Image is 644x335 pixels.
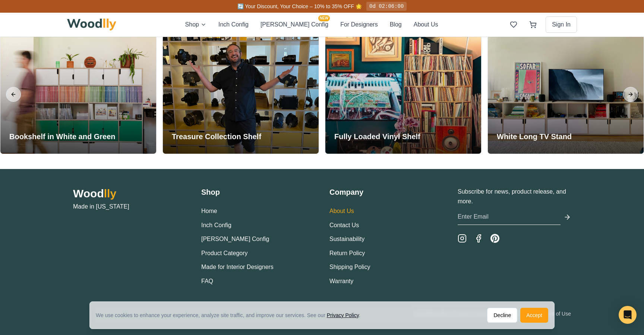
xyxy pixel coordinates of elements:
h2: Wood [73,187,186,200]
a: Pinterest [490,234,499,243]
p: Subscribe for news, product release, and more. [458,187,571,206]
a: Facebook [474,234,483,243]
h3: White Long TV Stand [497,131,572,142]
a: Home [201,208,217,214]
a: Return Policy [329,250,365,256]
button: [PERSON_NAME] Config [201,234,269,244]
button: Inch Config [201,220,231,230]
a: Product Category [201,250,248,256]
a: Instagram [458,234,467,243]
button: Inch Config [218,20,249,29]
button: Blog [390,20,402,29]
h3: Bookshelf in White and Green [9,131,115,142]
a: FAQ [201,278,213,284]
h3: Fully Loaded Vinyl Shelf [334,131,420,142]
button: [PERSON_NAME] ConfigNEW [261,20,328,29]
a: Made for Interior Designers [201,264,274,270]
a: Warranty [329,278,353,284]
button: Sign In [546,16,577,33]
button: Shop [185,20,206,29]
div: 0d 02:06:00 [366,2,407,11]
a: Shipping Policy [329,264,370,270]
input: Enter Email [458,209,561,225]
span: 🔄 Your Discount, Your Choice – 10% to 35% OFF 🌟 [237,3,362,9]
div: Open Intercom Messenger [619,306,637,324]
button: For Designers [340,20,378,29]
a: Privacy Policy [327,312,359,318]
h3: Shop [201,187,315,197]
span: lly [104,187,116,200]
a: About Us [329,208,354,214]
h3: Company [329,187,443,197]
a: Contact Us [329,222,359,228]
span: NEW [318,15,330,21]
img: Woodlly [67,19,116,31]
p: Made in [US_STATE] [73,202,186,212]
button: About Us [414,20,438,29]
button: Decline [487,308,517,323]
div: We use cookies to enhance your experience, analyze site traffic, and improve our services. See our . [96,311,366,319]
a: Sustainability [329,236,364,242]
h3: Treasure Collection Shelf [172,131,261,142]
button: Accept [520,308,548,323]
